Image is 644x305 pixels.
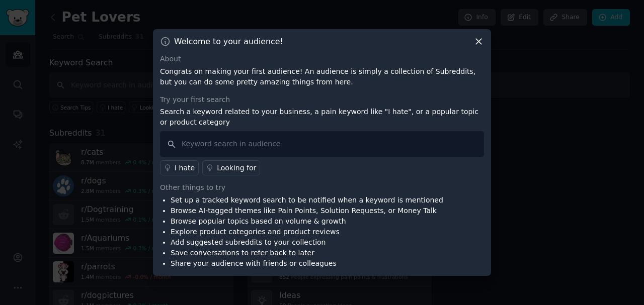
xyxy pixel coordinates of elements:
[171,227,443,237] li: Explore product categories and product reviews
[160,66,484,87] p: Congrats on making your first audience! An audience is simply a collection of Subreddits, but you...
[171,258,443,269] li: Share your audience with friends or colleagues
[160,182,484,193] div: Other things to try
[160,54,484,64] div: About
[174,36,283,47] h3: Welcome to your audience!
[160,131,484,157] input: Keyword search in audience
[171,195,443,206] li: Set up a tracked keyword search to be notified when a keyword is mentioned
[171,206,443,216] li: Browse AI-tagged themes like Pain Points, Solution Requests, or Money Talk
[175,163,195,173] div: I hate
[202,160,260,175] a: Looking for
[171,248,443,258] li: Save conversations to refer back to later
[171,216,443,227] li: Browse popular topics based on volume & growth
[171,237,443,248] li: Add suggested subreddits to your collection
[217,163,256,173] div: Looking for
[160,107,484,128] p: Search a keyword related to your business, a pain keyword like "I hate", or a popular topic or pr...
[160,94,484,105] div: Try your first search
[160,160,199,175] a: I hate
